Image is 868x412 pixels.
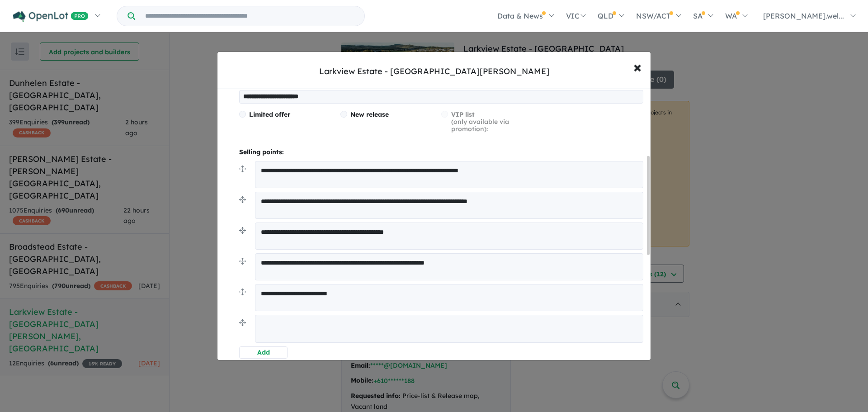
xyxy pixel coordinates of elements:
[319,66,549,77] div: Larkview Estate - [GEOGRAPHIC_DATA][PERSON_NAME]
[239,289,246,295] img: drag.svg
[137,6,363,26] input: Try estate name, suburb, builder or developer
[239,147,643,158] p: Selling points:
[763,11,844,20] span: [PERSON_NAME].wel...
[239,166,246,172] img: drag.svg
[249,110,290,118] span: Limited offer
[633,57,642,76] span: ×
[239,258,246,265] img: drag.svg
[239,319,246,326] img: drag.svg
[239,227,246,234] img: drag.svg
[350,110,389,118] span: New release
[13,11,89,22] img: Openlot PRO Logo White
[239,196,246,203] img: drag.svg
[239,346,288,359] button: Add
